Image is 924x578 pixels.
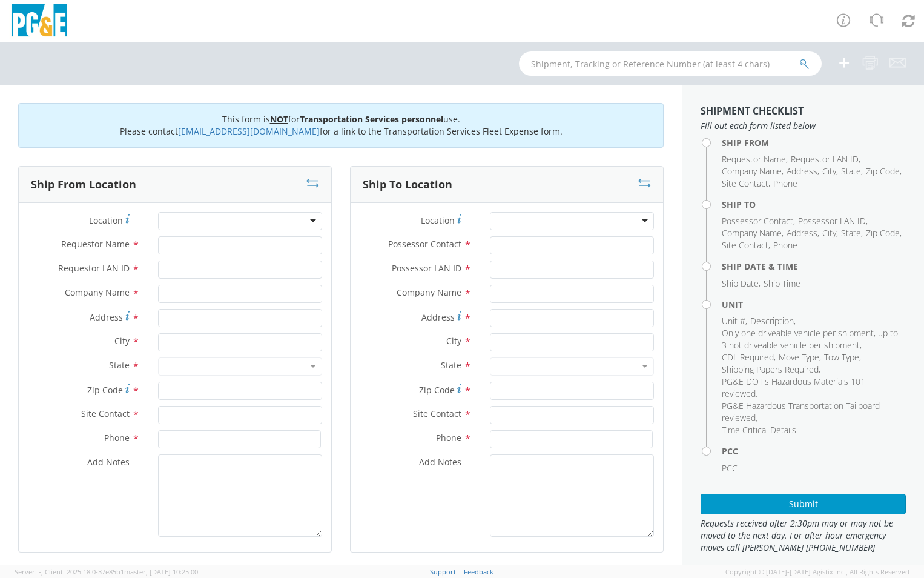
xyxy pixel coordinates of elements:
span: Phone [773,178,797,189]
span: Possessor Contact [722,215,793,227]
li: , [791,153,860,165]
h3: Ship To Location [363,179,452,191]
span: City [114,335,130,347]
li: , [824,351,861,364]
a: Support [430,567,456,576]
span: Address [787,227,817,239]
li: , [822,165,838,178]
img: pge-logo-06675f144f4cfa6a6814.png [9,4,70,39]
span: Requestor LAN ID [58,262,130,274]
li: , [722,327,903,351]
span: State [109,359,130,371]
span: Address [90,311,123,323]
li: , [722,351,776,364]
h3: Ship From Location [31,179,136,191]
span: Company Name [397,287,461,298]
li: , [787,227,819,239]
li: , [866,165,902,178]
li: , [787,165,819,178]
span: Zip Code [87,384,123,396]
span: Move Type [779,351,819,363]
strong: Shipment Checklist [701,104,804,118]
span: State [841,165,861,177]
li: , [722,165,784,178]
b: Transportation Services personnel [300,113,443,125]
span: Zip Code [866,227,900,239]
span: Description [750,315,794,327]
span: Phone [436,432,461,443]
span: Ship Date [722,277,759,289]
span: Location [89,214,123,226]
h4: Unit [722,300,906,309]
span: Possessor Contact [388,238,461,250]
span: Time Critical Details [722,424,796,436]
span: City [822,227,836,239]
span: Add Notes [419,456,461,468]
li: , [722,364,820,376]
span: Phone [773,239,797,251]
span: Phone [104,432,130,443]
li: , [722,277,761,290]
span: Ship Time [764,277,800,289]
span: Company Name [722,227,782,239]
h4: Ship From [722,138,906,147]
div: This form is for use. Please contact for a link to the Transportation Services Fleet Expense form. [18,103,664,148]
li: , [841,165,863,178]
span: Location [421,214,455,226]
span: Only one driveable vehicle per shipment, up to 3 not driveable vehicle per shipment [722,327,898,351]
span: Possessor LAN ID [392,262,461,274]
u: NOT [270,113,288,125]
span: State [841,227,861,239]
h4: Ship To [722,200,906,209]
span: Shipping Papers Required [722,364,819,375]
span: Requestor Name [722,153,786,165]
li: , [722,215,795,227]
h4: Ship Date & Time [722,262,906,271]
li: , [722,315,747,327]
span: Address [787,165,817,177]
span: Unit # [722,315,745,327]
input: Shipment, Tracking or Reference Number (at least 4 chars) [519,51,822,76]
li: , [779,351,821,364]
li: , [722,400,903,424]
a: [EMAIL_ADDRESS][DOMAIN_NAME] [178,125,320,137]
span: Site Contact [722,178,768,189]
li: , [866,227,902,239]
button: Submit [701,494,906,514]
span: PG&E Hazardous Transportation Tailboard reviewed [722,400,880,424]
span: Zip Code [866,165,900,177]
span: Possessor LAN ID [798,215,866,227]
li: , [722,227,784,239]
span: Client: 2025.18.0-37e85b1 [45,567,198,576]
span: Add Notes [87,456,130,468]
span: Tow Type [824,351,859,363]
span: Requestor Name [61,238,130,250]
span: City [822,165,836,177]
h4: PCC [722,447,906,456]
span: City [446,335,461,347]
span: Site Contact [81,408,130,419]
li: , [722,239,770,251]
span: Copyright © [DATE]-[DATE] Agistix Inc., All Rights Reserved [725,567,909,577]
span: Zip Code [419,384,455,396]
li: , [822,227,838,239]
span: State [441,359,461,371]
span: Site Contact [413,408,461,419]
span: Requestor LAN ID [791,153,859,165]
span: Fill out each form listed below [701,120,906,132]
li: , [841,227,863,239]
span: Site Contact [722,239,768,251]
span: Company Name [65,287,130,298]
span: master, [DATE] 10:25:00 [124,567,198,576]
li: , [722,376,903,400]
li: , [722,153,788,165]
span: Server: - [15,567,43,576]
span: Company Name [722,165,782,177]
a: Feedback [464,567,493,576]
li: , [798,215,868,227]
span: , [41,567,43,576]
li: , [722,178,770,190]
span: Address [421,311,455,323]
span: CDL Required [722,351,774,363]
li: , [750,315,796,327]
